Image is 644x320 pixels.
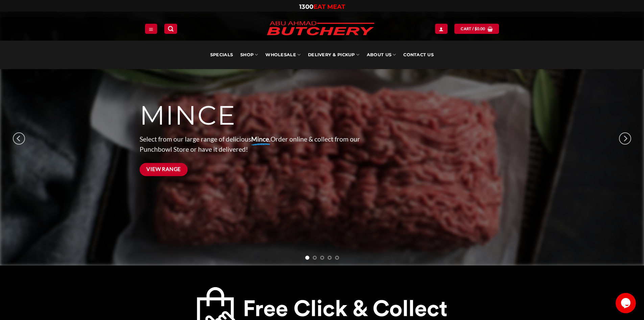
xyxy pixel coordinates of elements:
a: Menu [145,24,157,34]
li: Page dot 5 [335,256,339,260]
a: Search [164,24,177,34]
iframe: chat widget [616,293,637,313]
a: Delivery & Pickup [308,41,359,69]
li: Page dot 4 [328,256,332,260]
bdi: 0.00 [475,26,485,31]
a: 1300EAT MEAT [299,3,345,10]
span: $ [475,26,477,32]
span: 1300 [299,3,313,10]
button: Next [619,113,631,164]
span: View Range [146,165,181,173]
span: Cart / [461,26,485,32]
span: EAT MEAT [313,3,345,10]
a: Contact Us [403,41,434,69]
a: Wholesale [265,41,301,69]
a: View cart [454,24,499,34]
a: About Us [367,41,396,69]
a: Login [435,24,447,34]
li: Page dot 1 [305,256,309,260]
li: Page dot 3 [320,256,324,260]
span: MINCE [140,99,236,132]
strong: Mince. [251,135,270,143]
a: Specials [210,41,233,69]
li: Page dot 2 [313,256,317,260]
a: SHOP [240,41,258,69]
span: Select from our large range of delicious Order online & collect from our Punchbowl Store or have ... [140,135,360,153]
button: Previous [13,113,25,164]
img: Abu Ahmad Butchery [261,17,380,41]
a: View Range [140,163,188,176]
